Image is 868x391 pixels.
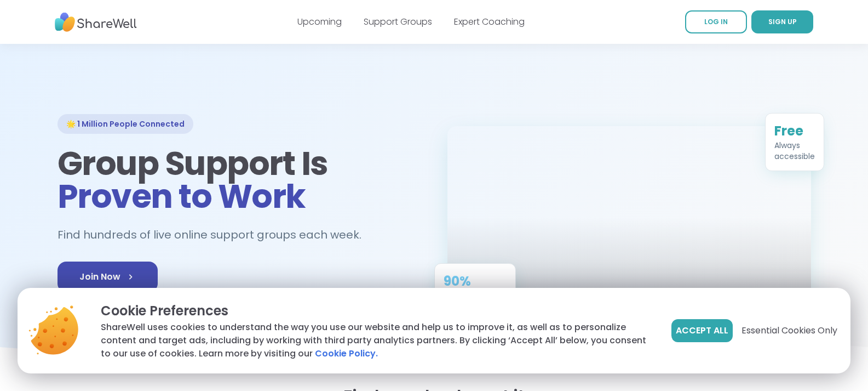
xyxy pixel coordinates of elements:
[741,324,837,337] span: Essential Cookies Only
[58,147,421,213] h1: Group Support Is
[79,270,136,284] span: Join Now
[58,114,193,134] div: 🌟 1 Million People Connected
[685,10,747,33] a: LOG IN
[58,226,373,244] h2: Find hundreds of live online support groups each week.
[364,15,432,28] a: Support Groups
[454,15,525,28] a: Expert Coaching
[297,15,342,28] a: Upcoming
[774,122,815,140] div: Free
[315,347,378,360] a: Cookie Policy.
[55,7,137,37] img: ShareWell Nav Logo
[58,173,306,219] span: Proven to Work
[671,319,733,342] button: Accept All
[751,10,813,33] a: SIGN UP
[58,262,158,292] a: Join Now
[101,301,654,321] p: Cookie Preferences
[676,324,728,337] span: Accept All
[768,17,797,26] span: SIGN UP
[774,140,815,162] div: Always accessible
[101,321,654,360] p: ShareWell uses cookies to understand the way you use our website and help us to improve it, as we...
[444,273,507,290] div: 90%
[704,17,728,26] span: LOG IN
